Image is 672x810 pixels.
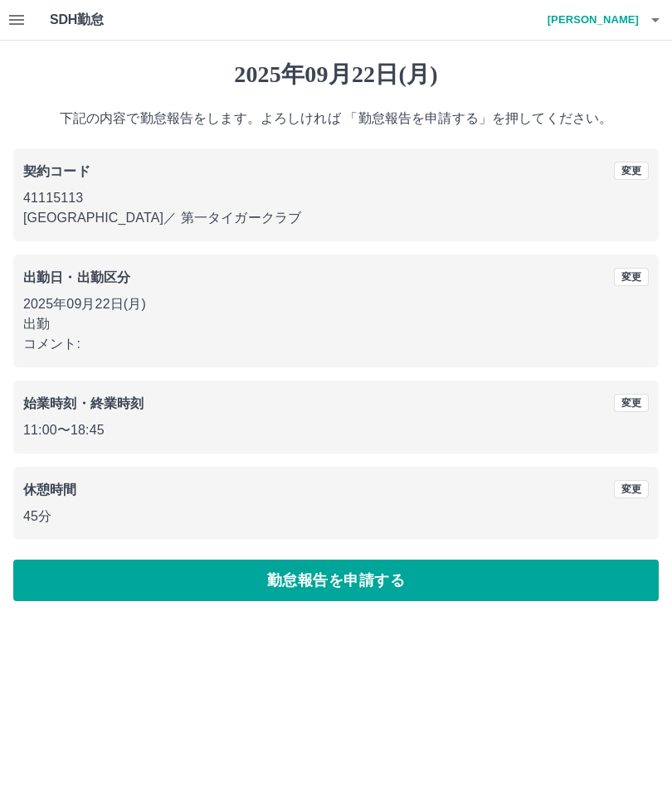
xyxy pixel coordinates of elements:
b: 休憩時間 [23,483,77,497]
button: 変更 [614,268,649,286]
p: 11:00 〜 18:45 [23,420,649,440]
p: 41115113 [23,188,649,208]
button: 変更 [614,480,649,498]
button: 変更 [614,394,649,412]
h1: 2025年09月22日(月) [13,61,659,89]
b: 始業時刻・終業時刻 [23,396,144,410]
button: 変更 [614,162,649,180]
p: 45分 [23,507,649,526]
b: 出勤日・出勤区分 [23,270,130,284]
p: 下記の内容で勤怠報告をします。よろしければ 「勤怠報告を申請する」を押してください。 [13,109,659,129]
button: 勤怠報告を申請する [13,560,659,601]
p: 出勤 [23,314,649,334]
p: コメント: [23,334,649,354]
p: [GEOGRAPHIC_DATA] ／ 第一タイガークラブ [23,208,649,228]
p: 2025年09月22日(月) [23,294,649,314]
b: 契約コード [23,164,90,178]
